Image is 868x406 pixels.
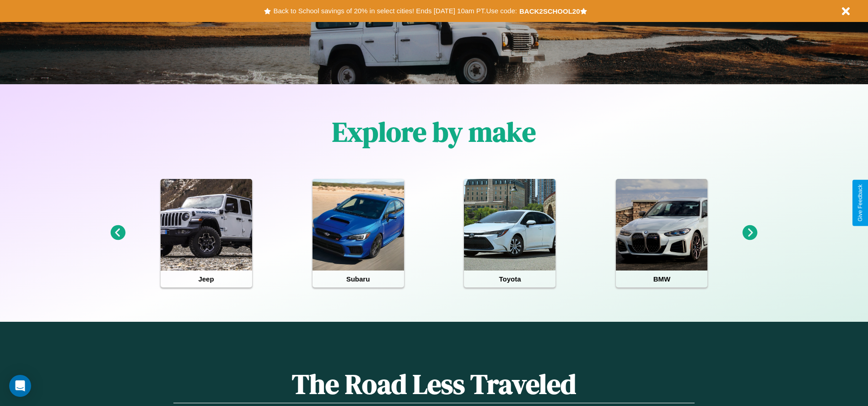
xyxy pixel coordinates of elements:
button: Back to School savings of 20% in select cities! Ends [DATE] 10am PT.Use code: [271,5,519,17]
h1: The Road Less Traveled [173,365,694,403]
div: Give Feedback [857,184,863,222]
b: BACK2SCHOOL20 [519,7,580,15]
h1: Explore by make [332,113,536,151]
h4: Subaru [313,271,404,287]
h4: BMW [616,271,707,287]
h4: Jeep [161,271,252,287]
div: Open Intercom Messenger [9,375,31,397]
h4: Toyota [464,271,555,287]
